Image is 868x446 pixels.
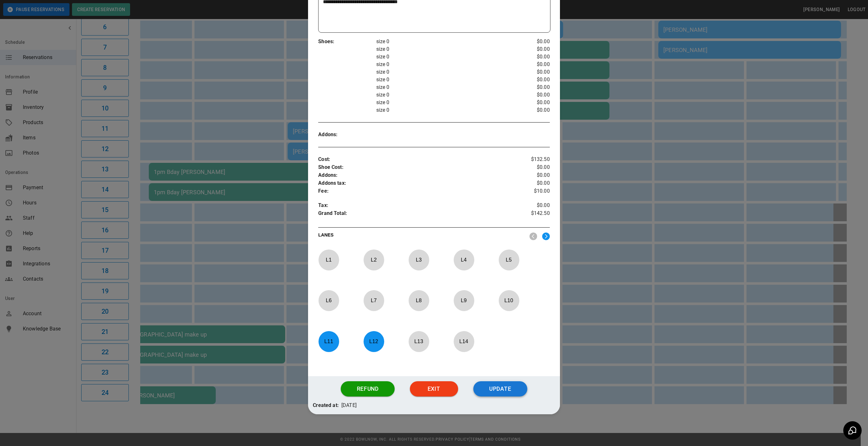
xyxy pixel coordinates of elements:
[376,61,511,68] p: size 0
[376,76,511,83] p: size 0
[363,293,384,308] p: L 7
[511,99,550,106] p: $0.00
[318,293,339,308] p: L 6
[498,252,519,267] p: L 5
[376,45,511,53] p: size 0
[318,334,339,349] p: L 11
[542,232,550,240] img: right.svg
[511,38,550,45] p: $0.00
[529,232,537,240] img: nav_left.svg
[376,83,511,91] p: size 0
[511,83,550,91] p: $0.00
[511,163,550,171] p: $0.00
[376,68,511,76] p: size 0
[511,179,550,187] p: $0.00
[318,156,511,163] p: Cost :
[318,252,339,267] p: L 1
[318,131,376,139] p: Addons :
[318,232,524,241] p: LANES
[453,293,474,308] p: L 9
[318,210,511,219] p: Grand Total :
[511,61,550,68] p: $0.00
[511,171,550,179] p: $0.00
[363,252,384,267] p: L 2
[511,68,550,76] p: $0.00
[408,293,429,308] p: L 8
[453,252,474,267] p: L 4
[363,334,384,349] p: L 12
[376,91,511,99] p: size 0
[511,45,550,53] p: $0.00
[410,381,458,396] button: Exit
[511,156,550,163] p: $132.50
[376,38,511,45] p: size 0
[511,187,550,195] p: $10.00
[511,53,550,61] p: $0.00
[511,202,550,210] p: $0.00
[318,187,511,195] p: Fee :
[318,163,511,171] p: Shoe Cost :
[318,171,511,179] p: Addons :
[318,202,511,210] p: Tax :
[376,99,511,106] p: size 0
[511,210,550,219] p: $142.50
[511,106,550,114] p: $0.00
[341,402,357,409] p: [DATE]
[376,106,511,114] p: size 0
[318,179,511,187] p: Addons tax :
[511,76,550,83] p: $0.00
[408,252,429,267] p: L 3
[341,381,394,396] button: Refund
[498,293,519,308] p: L 10
[313,402,339,409] p: Created at:
[453,334,474,349] p: L 14
[318,38,376,46] p: Shoes :
[473,381,527,396] button: Update
[511,91,550,99] p: $0.00
[376,53,511,61] p: size 0
[408,334,429,349] p: L 13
